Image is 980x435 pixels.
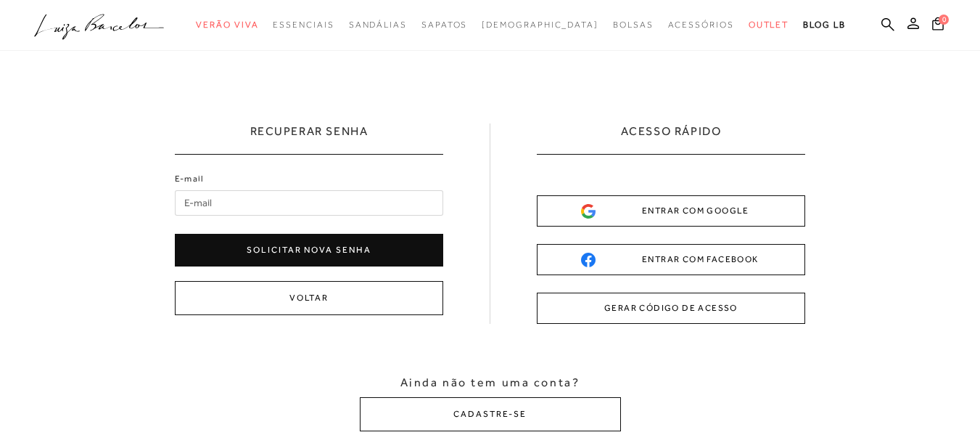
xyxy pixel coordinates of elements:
a: noSubCategoriesText [482,12,598,38]
button: GERAR CÓDIGO DE ACESSO [537,293,805,324]
button: 0 [928,16,948,36]
h2: ACESSO RÁPIDO [621,123,722,154]
span: [DEMOGRAPHIC_DATA] [482,20,598,30]
span: Ainda não tem uma conta? [400,375,580,391]
span: Sapatos [421,20,467,30]
a: BLOG LB [803,12,845,38]
button: Solicitar nova senha [175,234,443,267]
a: categoryNavScreenReaderText [273,12,334,38]
span: 0 [939,15,949,25]
button: ENTRAR COM FACEBOOK [537,244,805,275]
button: ENTRAR COM GOOGLE [537,195,805,227]
span: Bolsas [613,20,654,30]
span: Sandálias [349,20,407,30]
a: categoryNavScreenReaderText [349,12,407,38]
button: Voltar [175,281,443,315]
span: BLOG LB [803,20,845,30]
a: categoryNavScreenReaderText [749,12,789,38]
span: Outlet [749,20,789,30]
label: E-mail [175,172,204,186]
span: Essenciais [273,20,334,30]
div: ENTRAR COM FACEBOOK [581,252,761,267]
button: CADASTRE-SE [360,397,621,431]
a: categoryNavScreenReaderText [613,12,654,38]
a: categoryNavScreenReaderText [196,12,258,38]
input: E-mail [175,190,443,216]
a: categoryNavScreenReaderText [668,12,734,38]
span: Acessórios [668,20,734,30]
a: categoryNavScreenReaderText [421,12,467,38]
span: Verão Viva [196,20,258,30]
div: ENTRAR COM GOOGLE [581,203,761,219]
h1: Recuperar Senha [250,123,368,154]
